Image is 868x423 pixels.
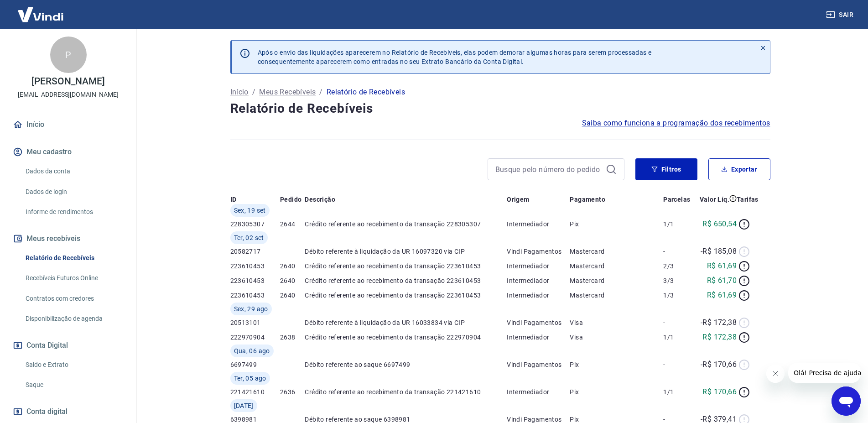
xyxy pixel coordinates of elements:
[305,333,507,342] p: Crédito referente ao recebimento da transação 222970904
[495,162,602,176] input: Busque pelo número do pedido
[707,275,737,286] p: R$ 61,70
[832,386,861,416] iframe: Botão para abrir a janela de mensagens
[701,317,737,328] p: -R$ 172,38
[702,219,737,230] p: R$ 650,54
[663,291,694,300] p: 1/3
[305,195,335,204] p: Descrição
[280,276,305,285] p: 2640
[11,402,125,422] a: Conta digital
[507,291,570,300] p: Intermediador
[507,247,570,256] p: Vindi Pagamentos
[305,291,507,300] p: Crédito referente ao recebimento da transação 223610453
[22,289,125,308] a: Contratos com credores
[230,333,280,342] p: 222970904
[701,359,737,370] p: -R$ 170,66
[582,118,770,129] a: Saiba como funciona a programação dos recebimentos
[22,203,125,221] a: Informe de rendimentos
[230,87,249,98] p: Início
[507,195,529,204] p: Origem
[31,77,104,86] p: [PERSON_NAME]
[280,261,305,271] p: 2640
[22,249,125,267] a: Relatório de Recebíveis
[570,247,663,256] p: Mastercard
[766,365,785,383] iframe: Fechar mensagem
[230,387,280,397] p: 221421610
[234,304,268,313] span: Sex, 29 ago
[570,333,663,342] p: Visa
[701,246,737,257] p: -R$ 185,08
[663,318,694,327] p: -
[230,219,280,229] p: 228305307
[507,261,570,271] p: Intermediador
[18,90,119,99] p: [EMAIL_ADDRESS][DOMAIN_NAME]
[230,99,770,118] h4: Relatório de Recebíveis
[663,276,694,285] p: 3/3
[707,290,737,301] p: R$ 61,69
[570,387,663,397] p: Pix
[570,219,663,229] p: Pix
[5,6,77,14] span: Olá! Precisa de ajuda?
[570,318,663,327] p: Visa
[507,276,570,285] p: Intermediador
[230,291,280,300] p: 223610453
[319,87,322,98] p: /
[230,276,280,285] p: 223610453
[230,261,280,271] p: 223610453
[507,333,570,342] p: Intermediador
[280,291,305,300] p: 2640
[234,233,264,242] span: Ter, 02 set
[570,291,663,300] p: Mastercard
[663,360,694,369] p: -
[700,195,729,204] p: Valor Líq.
[507,360,570,369] p: Vindi Pagamentos
[11,142,125,162] button: Meu cadastro
[305,247,507,256] p: Débito referente à liquidação da UR 16097320 via CIP
[11,0,70,28] img: Vindi
[26,405,68,418] span: Conta digital
[11,115,125,135] a: Início
[22,269,125,287] a: Recebíveis Futuros Online
[702,332,737,343] p: R$ 172,38
[230,360,280,369] p: 6697499
[230,247,280,256] p: 20582717
[507,318,570,327] p: Vindi Pagamentos
[280,333,305,342] p: 2638
[663,219,694,229] p: 1/1
[258,48,652,66] p: Após o envio das liquidações aparecerem no Relatório de Recebíveis, elas podem demorar algumas ho...
[737,195,759,204] p: Tarifas
[707,261,737,272] p: R$ 61,69
[663,261,694,271] p: 2/3
[702,386,737,397] p: R$ 170,66
[11,229,125,249] button: Meus recebíveis
[259,87,316,98] a: Meus Recebíveis
[305,276,507,285] p: Crédito referente ao recebimento da transação 223610453
[327,87,405,98] p: Relatório de Recebíveis
[234,374,266,383] span: Ter, 05 ago
[22,376,125,394] a: Saque
[234,401,254,410] span: [DATE]
[22,183,125,201] a: Dados de login
[507,219,570,229] p: Intermediador
[280,387,305,397] p: 2636
[11,335,125,355] button: Conta Digital
[570,195,605,204] p: Pagamento
[570,276,663,285] p: Mastercard
[305,219,507,229] p: Crédito referente ao recebimento da transação 228305307
[22,309,125,328] a: Disponibilização de agenda
[570,360,663,369] p: Pix
[230,318,280,327] p: 20513101
[230,195,237,204] p: ID
[252,87,255,98] p: /
[663,333,694,342] p: 1/1
[305,360,507,369] p: Débito referente ao saque 6697499
[234,206,266,215] span: Sex, 19 set
[305,261,507,271] p: Crédito referente ao recebimento da transação 223610453
[22,355,125,374] a: Saldo e Extrato
[234,346,270,355] span: Qua, 06 ago
[507,387,570,397] p: Intermediador
[788,363,861,383] iframe: Mensagem da empresa
[663,387,694,397] p: 1/1
[570,261,663,271] p: Mastercard
[635,158,697,180] button: Filtros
